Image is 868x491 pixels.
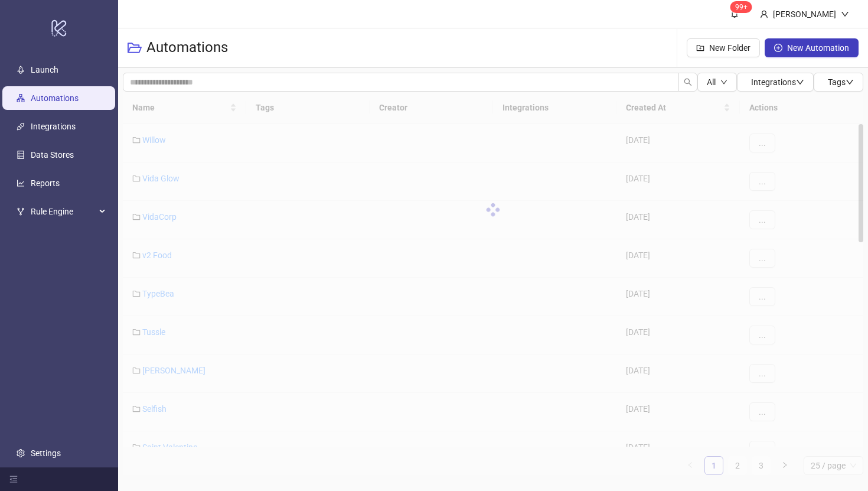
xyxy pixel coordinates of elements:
button: New Automation [765,38,859,57]
span: All [707,77,716,87]
span: folder-add [696,44,704,52]
span: down [846,78,854,86]
a: Data Stores [31,150,74,160]
span: menu-fold [9,475,18,483]
span: Rule Engine [31,200,96,223]
button: Integrationsdown [737,73,814,92]
span: plus-circle [774,44,782,52]
sup: 1697 [730,1,752,13]
span: user [760,10,768,18]
span: search [684,78,692,86]
span: fork [17,207,25,216]
span: bell [730,9,739,18]
button: Tagsdown [814,73,863,92]
a: Integrations [31,122,76,131]
a: Launch [31,65,58,74]
a: Reports [31,178,60,188]
span: Integrations [751,77,804,87]
a: Settings [31,448,61,458]
span: folder-open [128,41,142,55]
span: Tags [828,77,854,87]
button: New Folder [687,38,760,57]
span: New Automation [787,43,849,53]
span: down [720,79,727,86]
span: down [796,78,804,86]
div: [PERSON_NAME] [768,8,841,21]
button: Alldown [697,73,737,92]
span: down [841,10,849,18]
span: New Folder [709,43,750,53]
a: Automations [31,93,79,103]
h3: Automations [146,38,228,57]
